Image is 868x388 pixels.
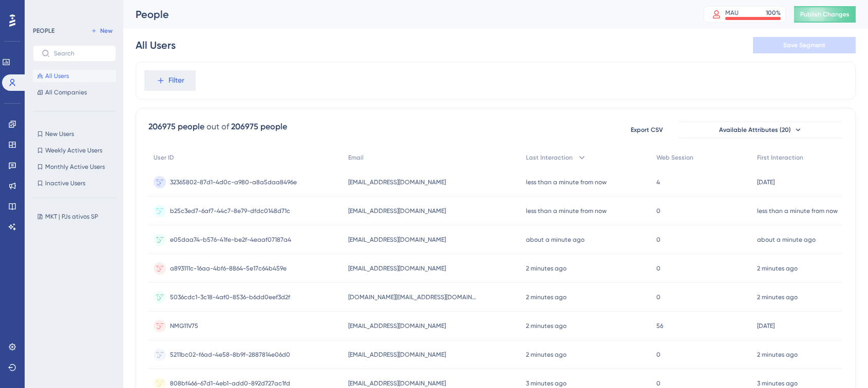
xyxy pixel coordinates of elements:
span: All Users [45,72,69,80]
button: Publish Changes [794,6,856,23]
button: All Companies [33,86,116,99]
span: 0 [656,351,661,359]
time: [DATE] [757,322,775,329]
span: [EMAIL_ADDRESS][DOMAIN_NAME] [348,379,446,387]
button: Inactive Users [33,177,116,189]
button: Save Segment [753,37,856,53]
span: 0 [656,264,661,273]
button: Export CSV [621,122,672,138]
time: less than a minute from now [526,179,607,186]
button: New [87,25,116,37]
time: [DATE] [757,179,775,186]
span: 0 [656,293,661,301]
span: [EMAIL_ADDRESS][DOMAIN_NAME] [348,351,446,359]
span: 0 [656,236,661,244]
time: about a minute ago [526,236,584,243]
time: 2 minutes ago [526,294,567,301]
button: New Users [33,128,116,140]
span: 32365802-87d1-4d0c-a980-a8a5daa8496e [170,178,297,186]
button: Monthly Active Users [33,161,116,173]
span: Available Attributes (20) [719,126,791,134]
span: Publish Changes [800,10,850,18]
span: [DOMAIN_NAME][EMAIL_ADDRESS][DOMAIN_NAME] [348,293,477,301]
span: New Users [45,130,74,138]
div: 206975 people [231,121,287,133]
time: 2 minutes ago [757,294,798,301]
span: 56 [656,322,663,330]
span: All Companies [45,88,87,96]
span: a893111c-16aa-4bf6-8864-5e17c64b459e [170,264,287,273]
time: 2 minutes ago [526,351,567,358]
span: [EMAIL_ADDRESS][DOMAIN_NAME] [348,207,446,215]
span: [EMAIL_ADDRESS][DOMAIN_NAME] [348,236,446,244]
span: Weekly Active Users [45,146,102,154]
div: 206975 people [148,121,204,133]
span: [EMAIL_ADDRESS][DOMAIN_NAME] [348,264,446,273]
time: 3 minutes ago [526,380,567,387]
span: First Interaction [757,153,803,162]
span: Last Interaction [526,153,573,162]
span: Monthly Active Users [45,163,105,171]
span: 808bf466-67d1-4eb1-add0-892d727ac1fd [170,379,290,387]
span: Export CSV [631,126,663,134]
div: 100 % [766,9,781,17]
button: Weekly Active Users [33,144,116,157]
button: MKT | PJs ativos SP [33,210,122,223]
time: 2 minutes ago [757,351,798,358]
div: All Users [136,38,176,52]
input: Search [54,50,107,57]
span: 5036cdc1-3c18-4af0-8536-b6dd0eef3d2f [170,293,290,301]
span: New [100,27,112,35]
button: All Users [33,70,116,82]
button: Available Attributes (20) [678,122,843,138]
span: [EMAIL_ADDRESS][DOMAIN_NAME] [348,178,446,186]
div: People [136,7,678,22]
span: [EMAIL_ADDRESS][DOMAIN_NAME] [348,322,446,330]
time: 2 minutes ago [757,265,798,272]
time: 2 minutes ago [526,265,567,272]
span: Email [348,153,364,162]
span: Inactive Users [45,179,85,187]
div: out of [206,121,229,133]
span: Web Session [656,153,693,162]
span: 4 [656,178,660,186]
time: about a minute ago [757,236,816,243]
span: b25c3ed7-6af7-44c7-8e79-dfdc0148d71c [170,207,290,215]
div: PEOPLE [33,27,54,35]
span: e05daa74-b576-41fe-be2f-4eaaf07187a4 [170,236,291,244]
time: less than a minute from now [526,207,607,215]
span: 5211bc02-f6ad-4e58-8b9f-2887814e06d0 [170,351,290,359]
span: NMG11V75 [170,322,198,330]
span: MKT | PJs ativos SP [45,212,98,221]
span: Save Segment [783,41,825,49]
time: 3 minutes ago [757,380,798,387]
time: less than a minute from now [757,207,838,215]
time: 2 minutes ago [526,322,567,329]
span: 0 [656,379,661,387]
span: 0 [656,207,661,215]
span: Filter [168,74,184,87]
span: User ID [154,153,174,162]
div: MAU [725,9,739,17]
button: Filter [144,70,196,91]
